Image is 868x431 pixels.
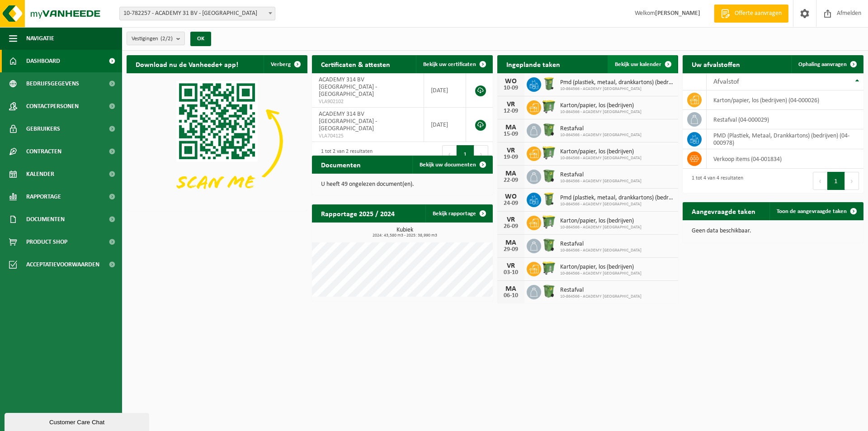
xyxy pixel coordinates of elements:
span: 10-864566 - ACADEMY [GEOGRAPHIC_DATA] [560,133,642,138]
span: Restafval [560,241,642,248]
img: WB-0770-HPE-GN-50 [541,260,557,276]
span: VLA902102 [319,98,417,105]
span: 10-864566 - ACADEMY [GEOGRAPHIC_DATA] [560,179,642,184]
img: WB-0370-HPE-GN-50 [541,284,557,299]
a: Bekijk uw documenten [412,156,492,174]
h2: Certificaten & attesten [312,55,399,73]
td: verkoop items (04-001834) [707,149,863,169]
div: 29-09 [502,246,520,253]
count: (2/2) [160,36,173,42]
span: 10-864566 - ACADEMY [GEOGRAPHIC_DATA] [560,271,642,276]
span: 10-864566 - ACADEMY [GEOGRAPHIC_DATA] [560,202,674,207]
span: Karton/papier, los (bedrijven) [560,102,642,109]
h2: Download nu de Vanheede+ app! [127,55,247,73]
span: Navigatie [26,27,54,50]
a: Offerte aanvragen [714,5,788,23]
a: Bekijk uw kalender [608,55,677,73]
button: Previous [442,145,457,163]
h2: Rapportage 2025 / 2024 [312,204,404,222]
p: Geen data beschikbaar. [692,228,854,234]
span: Contactpersonen [26,95,79,118]
img: WB-0370-HPE-GN-50 [541,168,557,184]
span: 10-864566 - ACADEMY [GEOGRAPHIC_DATA] [560,248,642,253]
div: WO [502,78,520,85]
button: Verberg [264,55,307,73]
span: 10-782257 - ACADEMY 31 BV - HOFSTADE [120,7,275,20]
span: Rapportage [26,185,61,208]
div: 15-09 [502,131,520,137]
div: VR [502,262,520,270]
img: WB-0370-HPE-GN-50 [541,122,557,137]
td: [DATE] [424,73,466,108]
span: Contracten [26,140,61,163]
td: restafval (04-000029) [707,110,863,129]
div: 06-10 [502,293,520,299]
div: VR [502,216,520,223]
div: 12-09 [502,108,520,114]
span: Verberg [271,62,291,67]
div: MA [502,239,520,246]
span: Bekijk uw kalender [615,62,661,67]
button: OK [190,32,211,46]
img: WB-0770-HPE-GN-50 [541,214,557,230]
button: 1 [457,145,474,163]
div: WO [502,193,520,200]
td: karton/papier, los (bedrijven) (04-000026) [707,90,863,110]
div: 24-09 [502,200,520,207]
span: Restafval [560,287,642,294]
span: Ophaling aanvragen [798,62,847,67]
span: 2024: 43,580 m3 - 2025: 38,990 m3 [316,233,493,238]
span: 10-864566 - ACADEMY [GEOGRAPHIC_DATA] [560,294,642,299]
span: Toon de aangevraagde taken [777,208,847,214]
span: 10-864566 - ACADEMY [GEOGRAPHIC_DATA] [560,225,642,230]
span: 10-864566 - ACADEMY [GEOGRAPHIC_DATA] [560,86,674,92]
span: Restafval [560,125,642,133]
button: 1 [827,172,845,190]
a: Toon de aangevraagde taken [769,202,863,220]
div: 26-09 [502,223,520,230]
iframe: chat widget [5,411,151,431]
button: Vestigingen(2/2) [127,32,185,45]
span: Acceptatievoorwaarden [26,253,99,276]
span: Dashboard [26,50,60,72]
span: Bekijk uw certificaten [423,62,476,67]
div: 10-09 [502,85,520,91]
img: WB-0370-HPE-GN-50 [541,237,557,253]
img: WB-0240-HPE-GN-50 [541,191,557,207]
span: Gebruikers [26,118,60,140]
p: U heeft 49 ongelezen document(en). [321,181,484,188]
span: Bekijk uw documenten [420,162,476,168]
h2: Uw afvalstoffen [683,55,749,73]
a: Bekijk uw certificaten [416,55,492,73]
span: VLA704125 [319,133,417,140]
span: Pmd (plastiek, metaal, drankkartons) (bedrijven) [560,79,674,86]
span: Karton/papier, los (bedrijven) [560,148,642,156]
span: ACADEMY 314 BV [GEOGRAPHIC_DATA] - [GEOGRAPHIC_DATA] [319,76,377,98]
span: ACADEMY 314 BV [GEOGRAPHIC_DATA] - [GEOGRAPHIC_DATA] [319,111,377,132]
div: VR [502,101,520,108]
span: Pmd (plastiek, metaal, drankkartons) (bedrijven) [560,194,674,202]
div: 1 tot 4 van 4 resultaten [687,171,743,191]
h3: Kubiek [316,227,493,238]
div: MA [502,170,520,177]
span: Afvalstof [713,78,739,85]
td: PMD (Plastiek, Metaal, Drankkartons) (bedrijven) (04-000978) [707,129,863,149]
button: Next [845,172,859,190]
span: Karton/papier, los (bedrijven) [560,218,642,225]
div: 22-09 [502,177,520,184]
div: MA [502,124,520,131]
img: Download de VHEPlus App [127,73,307,209]
span: Offerte aanvragen [732,9,784,18]
img: WB-0770-HPE-GN-50 [541,145,557,161]
span: Product Shop [26,231,67,253]
h2: Aangevraagde taken [683,202,764,220]
img: WB-0240-HPE-GN-50 [541,76,557,91]
strong: [PERSON_NAME] [655,10,700,17]
span: 10-864566 - ACADEMY [GEOGRAPHIC_DATA] [560,109,642,115]
span: Documenten [26,208,65,231]
td: [DATE] [424,108,466,142]
span: Bedrijfsgegevens [26,72,79,95]
div: 19-09 [502,154,520,161]
span: Restafval [560,171,642,179]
